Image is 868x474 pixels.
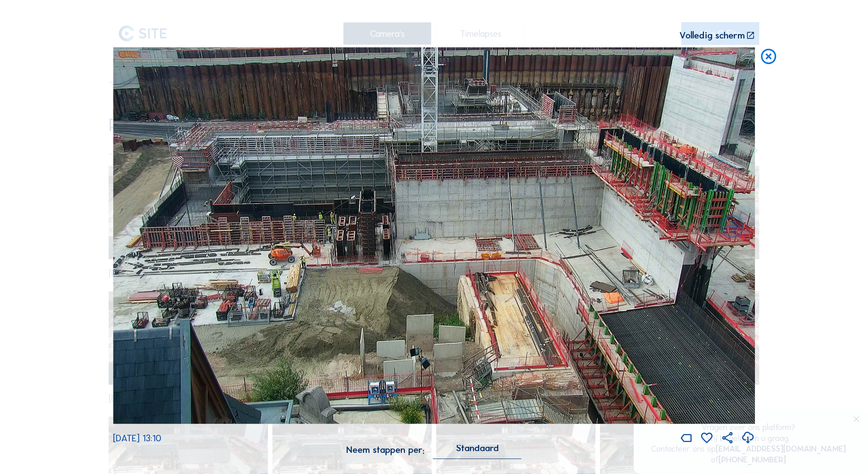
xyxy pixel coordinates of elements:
i: Back [719,214,746,241]
div: Standaard [456,445,499,451]
span: [DATE] 13:10 [113,432,161,444]
div: Volledig scherm [679,31,745,40]
div: Standaard [433,445,522,459]
i: Forward [122,214,149,241]
div: Neem stappen per: [346,445,424,454]
img: Image [113,47,755,424]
